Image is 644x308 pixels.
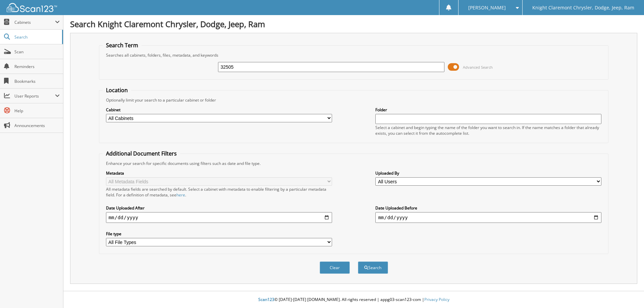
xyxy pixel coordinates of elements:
[106,231,332,237] label: File type
[320,261,350,274] button: Clear
[63,292,644,308] div: © [DATE]-[DATE] [DOMAIN_NAME]. All rights reserved | appg03-scan123-com |
[106,205,332,211] label: Date Uploaded After
[14,64,60,69] span: Reminders
[610,276,644,308] iframe: Chat Widget
[463,65,493,70] span: Advanced Search
[258,297,274,302] span: Scan123
[14,49,60,55] span: Scan
[70,18,637,29] h1: Search Knight Claremont Chrysler, Dodge, Jeep, Ram
[14,34,59,40] span: Search
[176,192,185,198] a: here
[358,261,388,274] button: Search
[14,19,55,25] span: Cabinets
[375,205,601,211] label: Date Uploaded Before
[375,212,601,223] input: end
[103,42,142,49] legend: Search Term
[14,123,60,128] span: Announcements
[103,86,131,94] legend: Location
[106,170,332,176] label: Metadata
[375,170,601,176] label: Uploaded By
[424,297,449,302] a: Privacy Policy
[532,6,634,10] span: Knight Claremont Chrysler, Dodge, Jeep, Ram
[14,108,60,114] span: Help
[375,125,601,136] div: Select a cabinet and begin typing the name of the folder you want to search in. If the name match...
[106,107,332,113] label: Cabinet
[375,107,601,113] label: Folder
[103,97,605,103] div: Optionally limit your search to a particular cabinet or folder
[106,212,332,223] input: start
[103,161,605,166] div: Enhance your search for specific documents using filters such as date and file type.
[14,78,60,84] span: Bookmarks
[468,6,506,10] span: [PERSON_NAME]
[14,93,55,99] span: User Reports
[7,3,57,12] img: scan123-logo-white.svg
[103,52,605,58] div: Searches all cabinets, folders, files, metadata, and keywords
[103,150,180,157] legend: Additional Document Filters
[106,186,332,198] div: All metadata fields are searched by default. Select a cabinet with metadata to enable filtering b...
